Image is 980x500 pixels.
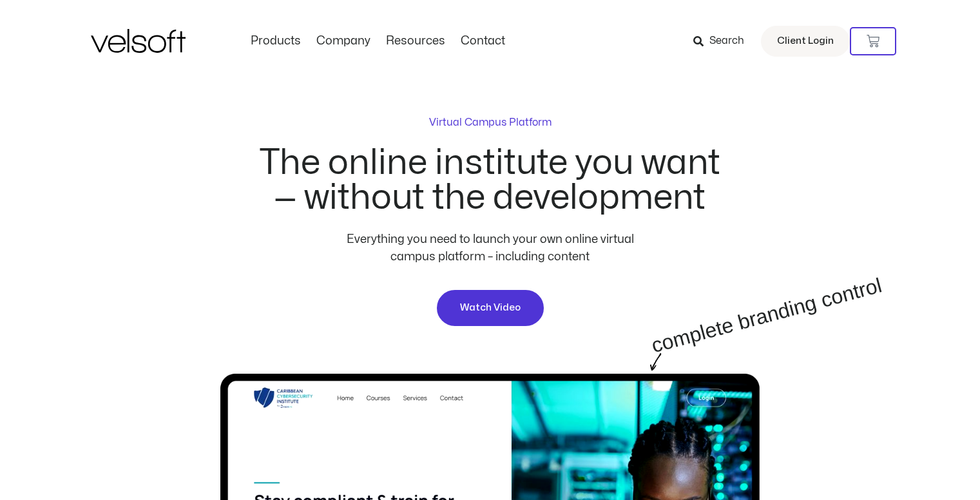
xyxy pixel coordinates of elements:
[436,289,545,327] a: Watch Video
[258,146,722,215] h2: The online institute you want — without the development
[649,307,760,356] p: complete branding control
[777,33,834,50] span: Client Login
[243,34,309,48] a: ProductsMenu Toggle
[91,29,186,53] img: Velsoft Training Materials
[243,34,513,48] nav: Menu
[325,231,655,265] p: Everything you need to launch your own online virtual campus platform – including content
[761,26,850,57] a: Client Login
[309,34,378,48] a: CompanyMenu Toggle
[693,30,753,52] a: Search
[378,34,453,48] a: ResourcesMenu Toggle
[453,34,513,48] a: ContactMenu Toggle
[709,33,744,50] span: Search
[429,115,552,130] p: Virtual Campus Platform
[460,300,521,316] span: Watch Video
